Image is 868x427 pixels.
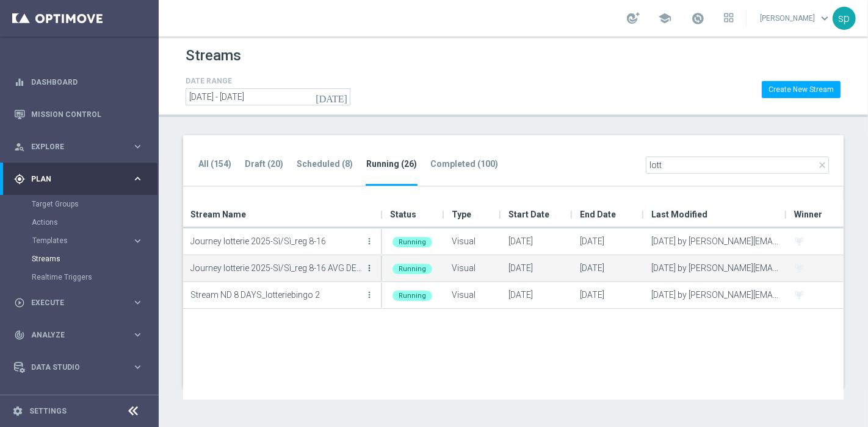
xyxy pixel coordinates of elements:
[430,159,498,169] tab-header: Completed (100)
[392,291,432,301] div: Running
[14,297,132,308] div: Execute
[316,91,349,102] i: [DATE]
[363,283,375,307] button: more_vert
[573,255,644,281] div: [DATE]
[245,159,283,169] tab-header: Draft (20)
[501,282,573,308] div: [DATE]
[14,394,25,405] i: lightbulb
[833,7,856,30] div: sp
[32,254,127,264] a: Streams
[31,143,132,150] span: Explore
[32,199,127,209] a: Target Groups
[14,297,25,308] i: play_circle_outline
[32,213,157,231] div: Actions
[13,298,144,308] button: play_circle_outline Execute keyboard_arrow_right
[364,263,374,273] i: more_vert
[14,174,25,185] i: gps_fixed
[390,202,416,227] span: Status
[644,255,787,281] div: [DATE] by [PERSON_NAME][EMAIL_ADDRESS][PERSON_NAME][DOMAIN_NAME]
[132,235,143,247] i: keyboard_arrow_right
[363,229,375,253] button: more_vert
[32,236,144,245] button: Templates keyboard_arrow_right
[759,9,833,27] a: [PERSON_NAME]keyboard_arrow_down
[501,255,573,281] div: [DATE]
[573,282,644,308] div: [DATE]
[32,217,127,227] a: Actions
[186,47,241,65] h1: Streams
[32,237,132,244] div: Templates
[31,299,132,306] span: Execute
[132,361,143,373] i: keyboard_arrow_right
[31,98,143,130] a: Mission Control
[13,110,144,119] div: Mission Control
[794,202,822,227] span: Winner
[364,236,374,246] i: more_vert
[14,330,25,341] i: track_changes
[198,159,231,169] tab-header: All (154)
[32,231,157,250] div: Templates
[297,159,353,169] tab-header: Scheduled (8)
[501,228,573,255] div: [DATE]
[762,81,841,98] button: Create New Stream
[14,141,132,152] div: Explore
[190,259,362,277] p: Journey lotterie 2025-Sì/Sì_reg 8-16 AVG DEP last 3m
[14,98,143,130] div: Mission Control
[14,383,143,415] div: Optibot
[32,237,120,244] span: Templates
[580,202,616,227] span: End Date
[14,66,143,98] div: Dashboard
[132,297,143,308] i: keyboard_arrow_right
[651,202,707,227] span: Last Modified
[14,141,25,152] i: person_search
[392,264,432,274] div: Running
[444,255,501,281] div: Visual
[363,256,375,280] button: more_vert
[14,330,132,341] div: Analyze
[392,237,432,247] div: Running
[190,232,362,250] p: Journey lotterie 2025-Sì/Sì_reg 8-16
[444,228,501,255] div: Visual
[13,330,144,340] button: track_changes Analyze keyboard_arrow_right
[31,66,143,98] a: Dashboard
[14,174,132,185] div: Plan
[132,141,143,152] i: keyboard_arrow_right
[452,202,471,227] span: Type
[444,282,501,308] div: Visual
[132,173,143,185] i: keyboard_arrow_right
[31,331,132,339] span: Analyze
[646,157,829,174] input: Quick find Stream
[818,12,831,25] span: keyboard_arrow_down
[13,362,144,372] button: Data Studio keyboard_arrow_right
[364,290,374,300] i: more_vert
[314,88,350,107] button: [DATE]
[817,160,827,170] i: close
[644,228,787,255] div: [DATE] by [PERSON_NAME][EMAIL_ADDRESS][PERSON_NAME][DOMAIN_NAME]
[186,88,350,105] input: Select date range
[13,174,144,184] button: gps_fixed Plan keyboard_arrow_right
[31,175,132,183] span: Plan
[13,142,144,152] button: person_search Explore keyboard_arrow_right
[12,406,23,417] i: settings
[190,202,246,227] span: Stream Name
[132,329,143,341] i: keyboard_arrow_right
[32,250,157,268] div: Streams
[32,195,157,213] div: Target Groups
[13,77,144,87] button: equalizer Dashboard
[32,268,157,286] div: Realtime Triggers
[31,364,132,371] span: Data Studio
[573,228,644,255] div: [DATE]
[31,383,128,415] a: Optibot
[186,77,350,85] h4: DATE RANGE
[508,202,549,227] span: Start Date
[14,77,25,88] i: equalizer
[644,282,787,308] div: [DATE] by [PERSON_NAME][EMAIL_ADDRESS][PERSON_NAME][DOMAIN_NAME]
[32,272,127,282] a: Realtime Triggers
[29,408,67,415] a: Settings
